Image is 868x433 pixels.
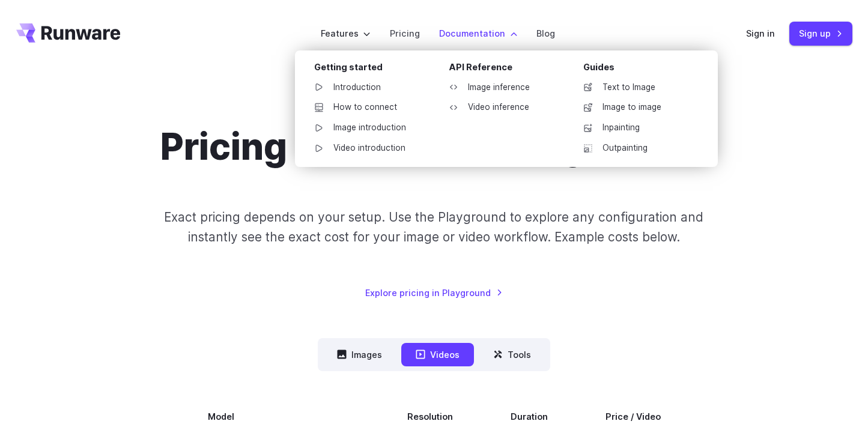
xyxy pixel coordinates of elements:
[439,26,517,40] label: Documentation
[390,26,420,40] a: Pricing
[141,207,726,247] p: Exact pricing depends on your setup. Use the Playground to explore any configuration and instantl...
[789,22,852,45] a: Sign up
[439,79,564,97] a: Image inference
[321,26,371,40] label: Features
[305,79,429,97] a: Introduction
[583,60,699,79] div: Guides
[574,79,699,97] a: Text to Image
[401,343,474,366] button: Videos
[314,60,429,79] div: Getting started
[574,139,699,157] a: Outpainting
[479,343,545,366] button: Tools
[439,98,564,117] a: Video inference
[449,60,564,79] div: API Reference
[305,139,429,157] a: Video introduction
[160,125,708,169] h1: Pricing based on what you use
[16,23,121,43] a: Go to /
[305,98,429,117] a: How to connect
[305,119,429,137] a: Image introduction
[746,26,775,40] a: Sign in
[574,119,699,137] a: Inpainting
[574,98,699,117] a: Image to image
[365,286,503,300] a: Explore pricing in Playground
[536,26,555,40] a: Blog
[323,343,396,366] button: Images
